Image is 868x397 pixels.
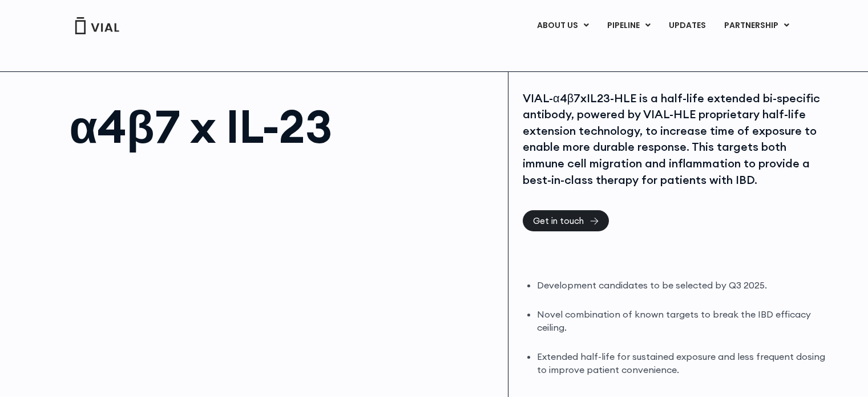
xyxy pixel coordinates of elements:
a: PIPELINEMenu Toggle [598,16,659,35]
a: UPDATES [660,16,714,35]
h1: α4β7 x IL-23 [70,103,497,149]
li: Development candidates to be selected by Q3 2025. [537,279,827,292]
a: PARTNERSHIPMenu Toggle [715,16,798,35]
img: Vial Logo [74,17,120,34]
li: Extended half-life for sustained exposure and less frequent dosing to improve patient convenience. [537,350,827,376]
a: Get in touch [523,210,609,231]
span: Get in touch [533,216,584,225]
a: ABOUT USMenu Toggle [528,16,597,35]
li: Novel combination of known targets to break the IBD efficacy ceiling. [537,308,827,334]
div: VIAL-α4β7xIL23-HLE is a half-life extended bi-specific antibody, powered by VIAL-HLE proprietary ... [523,90,827,189]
